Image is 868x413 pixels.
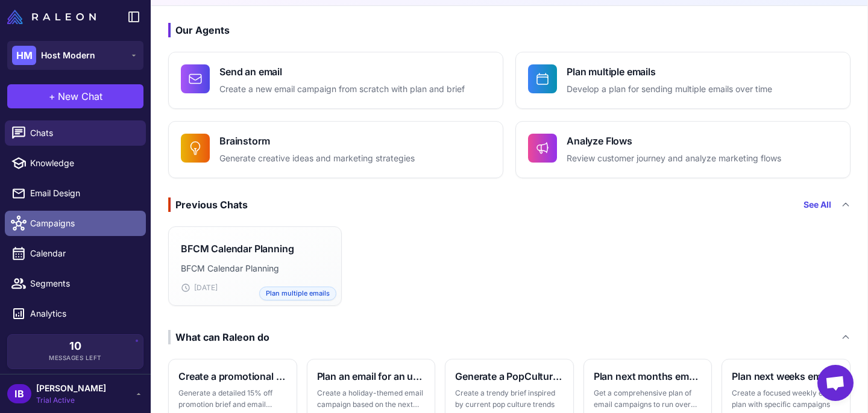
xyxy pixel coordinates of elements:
[594,369,702,383] h3: Plan next months emails
[168,52,503,109] button: Send an emailCreate a new email campaign from scratch with plan and brief
[5,301,146,326] a: Analytics
[36,382,106,395] span: [PERSON_NAME]
[219,134,415,148] h4: Brainstorm
[30,247,136,260] span: Calendar
[594,387,702,411] p: Get a comprehensive plan of email campaigns to run over the next month
[804,198,831,211] a: See All
[455,369,564,383] h3: Generate a PopCulture themed brief
[817,365,854,401] div: Open chat
[41,49,95,62] span: Host Modern
[36,395,106,406] span: Trial Active
[49,89,55,104] span: +
[515,52,851,109] button: Plan multiple emailsDevelop a plan for sending multiple emails over time
[567,82,772,96] p: Develop a plan for sending multiple emails over time
[5,181,146,206] a: Email Design
[7,10,96,24] img: Raleon Logo
[30,307,136,320] span: Analytics
[5,331,146,356] a: Integrations
[7,84,143,108] button: +New Chat
[168,121,503,178] button: BrainstormGenerate creative ideas and marketing strategies
[58,89,102,104] span: New Chat
[178,387,287,411] p: Generate a detailed 15% off promotion brief and email design
[732,387,840,411] p: Create a focused weekly email plan with specific campaigns
[5,151,146,176] a: Knowledge
[181,241,294,256] h3: BFCM Calendar Planning
[168,197,248,212] div: Previous Chats
[30,157,136,170] span: Knowledge
[567,64,772,79] h4: Plan multiple emails
[30,277,136,290] span: Segments
[219,152,415,166] p: Generate creative ideas and marketing strategies
[5,120,146,146] a: Chats
[5,241,146,266] a: Calendar
[168,330,269,344] div: What can Raleon do
[567,134,781,148] h4: Analyze Flows
[567,152,781,166] p: Review customer journey and analyze marketing flows
[219,82,465,96] p: Create a new email campaign from scratch with plan and brief
[30,217,136,230] span: Campaigns
[317,387,426,411] p: Create a holiday-themed email campaign based on the next major holiday
[515,121,851,178] button: Analyze FlowsReview customer journey and analyze marketing flows
[7,384,31,403] div: IB
[30,187,136,200] span: Email Design
[69,341,81,352] span: 10
[219,64,465,79] h4: Send an email
[181,282,329,293] div: [DATE]
[5,211,146,236] a: Campaigns
[178,369,287,383] h3: Create a promotional brief and email
[7,10,101,24] a: Raleon Logo
[259,287,336,300] span: Plan multiple emails
[317,369,426,383] h3: Plan an email for an upcoming holiday
[5,271,146,296] a: Segments
[732,369,840,383] h3: Plan next weeks emails
[455,387,564,411] p: Create a trendy brief inspired by current pop culture trends
[12,46,36,65] div: HM
[30,126,136,140] span: Chats
[168,23,851,37] h3: Our Agents
[7,41,143,70] button: HMHost Modern
[181,262,329,275] p: BFCM Calendar Planning
[49,353,102,362] span: Messages Left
